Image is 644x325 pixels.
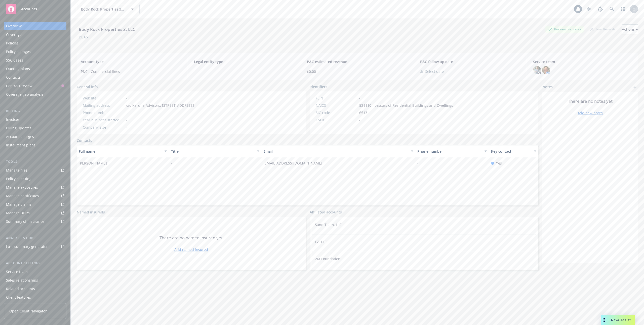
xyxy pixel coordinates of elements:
div: Service team [6,268,28,276]
div: Drag to move [601,315,607,325]
div: Invoices [6,116,20,124]
a: Manage files [4,166,66,174]
a: Report a Bug [595,4,605,14]
a: Summary of insurance [4,218,66,226]
a: EZ, LLC [315,239,327,244]
span: P&C estimated revenue [307,59,408,64]
div: Policies [6,39,19,47]
a: Related accounts [4,285,66,293]
div: DBA: - [79,34,88,40]
a: Policy checking [4,175,66,183]
button: Title [169,145,261,157]
div: Manage certificates [6,192,39,200]
a: Installment plans [4,141,66,149]
span: - [171,160,172,166]
a: Contacts [4,73,66,81]
a: Account charges [4,133,66,141]
span: Identifiers [310,84,327,89]
a: Sand Team, LLC [315,222,342,227]
div: Sales relationships [6,276,38,284]
a: Billing updates [4,124,66,132]
button: Full name [77,145,169,157]
div: Company size [83,125,124,130]
a: Policy changes [4,48,66,56]
div: Email [263,149,408,154]
div: Actions [622,25,638,34]
span: There are no named insured yet [159,235,223,241]
div: Manage BORs [6,209,30,217]
span: Accounts [21,7,37,11]
span: - [126,110,128,115]
div: Tools [4,159,66,164]
div: Key contact [491,149,531,154]
div: Billing updates [6,124,31,132]
a: 2M Foundation [315,256,340,261]
span: 531110 - Lessors of Residential Buildings and Dwellings [359,103,453,108]
span: [PERSON_NAME] [79,160,107,166]
div: Coverage gap analysis [6,90,44,98]
div: Body Rock Properties 3, LLC [77,26,137,33]
div: Business Insurance [545,26,584,32]
a: Add named insured [174,247,208,252]
a: Add new notes [578,110,603,116]
div: Loss summary generator [6,243,48,251]
a: Affiliated accounts [310,209,342,215]
div: Client features [6,293,31,301]
button: Actions [622,24,638,34]
div: Total Rewards [588,26,618,32]
button: Email [261,145,415,157]
div: Contract review [6,82,32,90]
span: P&C - Commercial lines [81,69,182,74]
span: Notes [542,84,553,90]
a: - [126,96,128,100]
span: - [126,125,128,130]
a: add [632,84,638,90]
a: [EMAIL_ADDRESS][DOMAIN_NAME] [263,161,326,166]
div: Manage files [6,166,27,174]
div: Website [83,95,124,101]
div: Analytics hub [4,236,66,241]
a: Switch app [618,4,628,14]
button: Key contact [489,145,538,157]
a: Policies [4,39,66,47]
div: Quoting plans [6,65,30,73]
span: Open Client Navigator [9,308,47,314]
img: photo [542,66,550,74]
a: Client features [4,293,66,301]
a: Accounts [4,2,66,16]
div: Billing [4,109,66,114]
div: Overview [6,22,22,30]
span: c/o Karuna Advisors, [STREET_ADDRESS] [126,103,194,108]
div: Manage claims [6,200,31,208]
a: Contacts [77,138,92,143]
div: CSLB [316,117,357,123]
a: Sales relationships [4,276,66,284]
div: Manage exposures [6,183,38,191]
div: Account charges [6,133,34,141]
a: Loss summary generator [4,243,66,251]
a: Overview [4,22,66,30]
span: 6513 [359,110,367,115]
div: NAICS [316,103,357,108]
span: P&C follow up date [420,59,521,64]
a: Named insureds [77,209,105,215]
a: SSC Cases [4,56,66,64]
button: Phone number [415,145,489,157]
span: - [359,95,360,101]
div: Policy checking [6,175,31,183]
div: SSC Cases [6,56,23,64]
div: Phone number [83,110,124,115]
button: Nova Assist [601,315,635,325]
div: Title [171,149,254,154]
img: photo [533,66,541,74]
div: Full name [79,149,162,154]
span: Account type [81,59,182,64]
div: Related accounts [6,285,35,293]
span: General info [77,84,98,89]
a: Coverage [4,31,66,39]
span: Service team [533,59,634,64]
span: Yes [496,160,502,166]
a: Manage exposures [4,183,66,191]
div: Phone number [417,149,482,154]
